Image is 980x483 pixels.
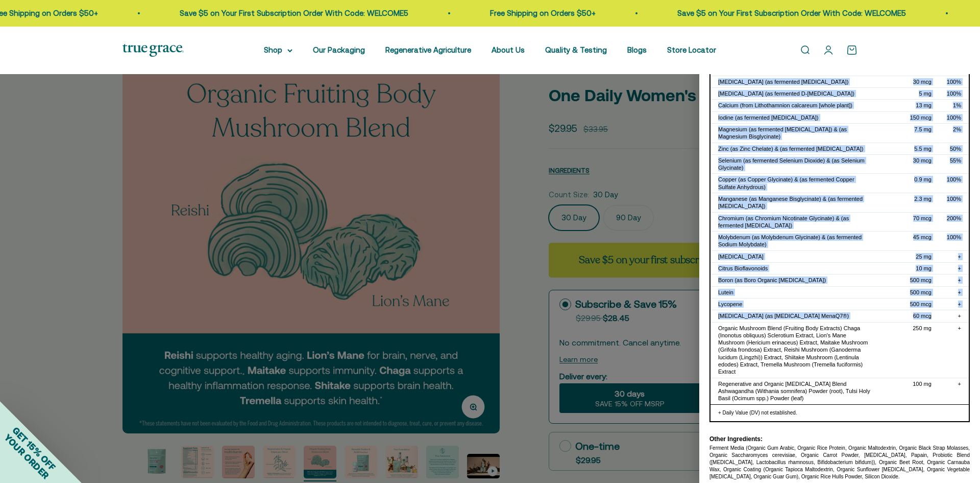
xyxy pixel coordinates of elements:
span: 13 mg [916,102,932,108]
span: 70 mcg [913,215,932,221]
td: + [939,310,969,322]
div: Boron (as Boro Organic [MEDICAL_DATA]) [718,277,873,284]
div: Organic Mushroom Blend (Fruiting Body Extracts) Chaga (Inonotus obliquus) Sclerotium Extract, Lio... [718,325,873,376]
a: Quality & Testing [545,45,607,54]
td: 200% [939,212,969,232]
span: GET 15% OFF [10,425,58,472]
a: Store Locator [667,45,716,54]
div: Ferment Media (Organic Gum Arabic, Organic Rice Protein, Organic Maltodextrin, Organic Black Stra... [709,445,970,480]
td: + [939,298,969,310]
td: 1% [939,100,969,111]
div: Lutein [718,289,873,296]
span: 25 mg [916,254,932,260]
span: 500 mcg [910,277,932,283]
td: + [939,378,969,404]
span: 30 mcg [913,79,932,85]
td: 55% [939,154,969,174]
span: 2.3 mg [914,196,932,202]
span: 500 mcg [910,301,932,307]
span: 5 mg [919,90,931,97]
div: [MEDICAL_DATA] (as fermented [MEDICAL_DATA]) [718,78,873,85]
a: Regenerative Agriculture [385,45,471,54]
a: Free Shipping on Orders $50+ [489,9,595,17]
span: 60 mcg [913,313,932,319]
td: + [939,286,969,298]
div: Regenerative and Organic [MEDICAL_DATA] Blend Ashwagandha (Withania somnifera) Powder (root), Tul... [718,380,873,402]
a: About Us [492,45,525,54]
div: [MEDICAL_DATA] (as [MEDICAL_DATA] MenaQ7®) [718,312,873,319]
td: 100% [939,193,969,213]
td: 100% [939,232,969,251]
span: 0.9 mg [914,176,932,182]
div: Manganese (as Manganese Bisglycinate) & (as fermented [MEDICAL_DATA]) [718,195,873,210]
div: Lycopene [718,301,873,308]
td: 100% [939,111,969,123]
td: 100% [939,76,969,87]
span: 100 mg [913,381,932,387]
td: 100% [939,88,969,100]
div: Iodine (as fermented [MEDICAL_DATA]) [718,114,873,121]
div: Calcium (from Lithothamnion calcareum [whole plant]) [718,102,873,109]
span: 7.5 mg [914,126,932,132]
span: 45 mcg [913,234,932,240]
div: Copper (as Copper Glycinate) & (as fermented Copper Sulfate Anhydrous) [718,176,873,191]
div: Chromium (as Chromium Nicotinate Glycinate) & (as fermented [MEDICAL_DATA]) [718,215,873,229]
div: Zinc (as Zinc Chelate) & (as fermented [MEDICAL_DATA]) [718,145,873,152]
td: + [939,274,969,286]
div: Citrus Bioflavonoids [718,265,873,272]
span: Other Ingredients: [709,435,763,443]
div: [MEDICAL_DATA] [718,253,873,260]
td: 2% [939,123,969,143]
td: 100% [939,174,969,193]
div: Magnesium (as fermented [MEDICAL_DATA]) & (as Magnesium Bisglycinate) [718,126,873,141]
a: Our Packaging [313,45,365,54]
span: YOUR ORDER [2,432,51,481]
div: [MEDICAL_DATA] (as fermented D-[MEDICAL_DATA]) [718,90,873,97]
a: Blogs [627,45,647,54]
td: + [939,263,969,274]
td: + [939,250,969,262]
span: 500 mcg [910,289,932,295]
span: 10 mg [916,265,932,271]
summary: Shop [264,44,292,56]
p: Save $5 on Your First Subscription Order With Code: WELCOME5 [179,7,407,19]
div: Molybdenum (as Molybdenum Glycinate) & (as fermented Sodium Molybdate) [718,234,873,248]
span: 30 mcg [913,157,932,164]
span: 150 mcg [910,114,932,121]
p: Save $5 on Your First Subscription Order With Code: WELCOME5 [676,7,905,19]
span: 250 mg [913,325,932,331]
span: 5.5 mg [914,146,932,152]
td: + [939,322,969,378]
td: 50% [939,143,969,154]
div: Selenium (as fermented Selenium Dioxide) & (as Selenium Glycinate) [718,157,873,172]
div: + Daily Value (DV) not established. [710,404,969,421]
